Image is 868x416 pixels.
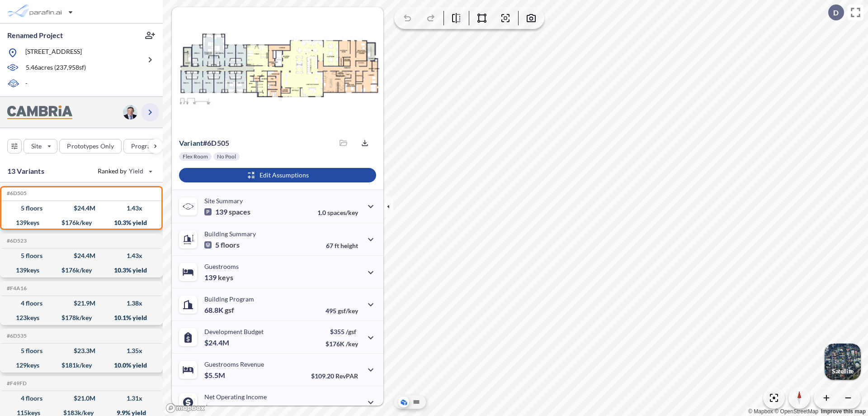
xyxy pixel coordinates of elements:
button: Switcher ImageSatellite [825,344,861,380]
button: Site [24,139,57,153]
p: 5.46 acres ( 237,958 sf) [26,63,86,73]
p: $5.5M [204,371,226,380]
span: gsf [225,306,234,315]
a: Mapbox homepage [165,403,205,413]
span: Yield [129,167,144,176]
p: $355 [325,328,358,335]
p: Program [131,142,156,151]
button: Edit Assumptions [179,168,376,182]
p: $176K [325,340,358,348]
button: Aerial View [398,397,409,407]
p: 495 [325,307,358,315]
button: Program [123,139,172,153]
p: 68.8K [204,306,234,315]
p: D [833,9,839,17]
span: ft [335,242,339,249]
p: Prototypes Only [67,142,114,151]
p: Satellite [832,368,854,375]
h5: Click to copy the code [5,333,27,339]
p: 13 Variants [7,166,44,177]
p: Site [31,142,42,151]
p: Building Program [204,295,254,303]
p: - [25,79,28,89]
span: /key [346,340,358,348]
a: Mapbox [748,408,773,415]
h5: Click to copy the code [5,190,27,196]
p: 139 [204,273,233,282]
p: # 6d505 [179,139,229,148]
span: keys [218,273,233,282]
p: 1.0 [317,209,358,216]
img: user logo [123,105,137,120]
p: Renamed Project [7,30,63,40]
p: Guestrooms Revenue [204,360,264,368]
p: Flex Room [183,153,208,160]
span: floors [221,240,240,249]
a: Improve this map [821,408,866,415]
p: Development Budget [204,328,264,335]
p: 45.0% [320,405,358,412]
span: spaces [229,207,250,216]
span: gsf/key [338,307,358,315]
button: Ranked by Yield [90,164,158,178]
img: BrandImage [7,105,72,120]
p: Site Summary [204,197,243,205]
p: 5 [204,240,240,249]
button: Prototypes Only [59,139,122,153]
p: Edit Assumptions [259,171,309,180]
span: Variant [179,139,203,147]
img: Switcher Image [825,344,861,380]
a: OpenStreetMap [774,408,818,415]
span: margin [338,405,358,412]
h5: Click to copy the code [5,285,27,292]
button: Site Plan [411,397,422,407]
h5: Click to copy the code [5,380,27,387]
h5: Click to copy the code [5,238,27,244]
p: $109.20 [311,372,358,380]
p: No Pool [217,153,236,160]
p: 67 [326,242,358,249]
p: [STREET_ADDRESS] [25,47,82,58]
p: $2.5M [204,403,226,412]
p: Net Operating Income [204,393,267,401]
p: Building Summary [204,230,256,238]
span: height [340,242,358,249]
span: spaces/key [327,209,358,216]
span: RevPAR [335,372,358,380]
p: 139 [204,207,250,216]
p: Guestrooms [204,263,239,270]
span: /gsf [346,328,356,335]
p: $24.4M [204,338,231,347]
